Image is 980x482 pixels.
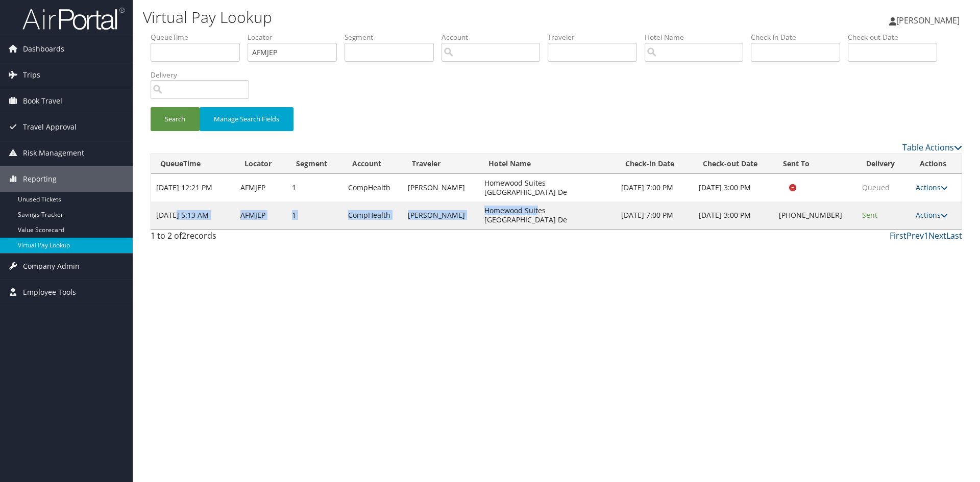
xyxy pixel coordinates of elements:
[890,230,906,241] a: First
[23,36,64,62] span: Dashboards
[774,154,857,174] th: Sent To: activate to sort column ascending
[23,88,62,114] span: Book Travel
[235,201,287,229] td: AFMJEP
[862,183,890,192] span: Queued
[548,32,645,42] label: Traveler
[403,201,479,229] td: [PERSON_NAME]
[751,32,848,42] label: Check-in Date
[151,201,235,229] td: [DATE] 5:13 AM
[694,154,774,174] th: Check-out Date: activate to sort column ascending
[151,154,235,174] th: QueueTime: activate to sort column ascending
[479,174,616,201] td: Homewood Suites [GEOGRAPHIC_DATA] De
[645,32,751,42] label: Hotel Name
[287,154,343,174] th: Segment: activate to sort column ascending
[616,201,694,229] td: [DATE] 7:00 PM
[182,230,186,241] span: 2
[23,140,84,166] span: Risk Management
[235,174,287,201] td: AFMJEP
[694,201,774,229] td: [DATE] 3:00 PM
[151,107,200,131] button: Search
[22,7,125,31] img: airportal-logo.png
[774,201,857,229] td: [PHONE_NUMBER]
[248,32,345,42] label: Locator
[889,5,970,36] a: [PERSON_NAME]
[200,107,293,131] button: Manage Search Fields
[23,166,57,192] span: Reporting
[151,32,248,42] label: QueueTime
[235,154,287,174] th: Locator: activate to sort column ascending
[23,253,80,279] span: Company Admin
[403,174,479,201] td: [PERSON_NAME]
[345,32,442,42] label: Segment
[343,154,403,174] th: Account: activate to sort column ascending
[896,15,960,26] span: [PERSON_NAME]
[287,174,343,201] td: 1
[442,32,548,42] label: Account
[946,230,962,241] a: Last
[616,154,694,174] th: Check-in Date: activate to sort column ascending
[343,201,403,229] td: CompHealth
[151,70,257,80] label: Delivery
[143,7,694,28] h1: Virtual Pay Lookup
[479,201,616,229] td: Homewood Suites [GEOGRAPHIC_DATA] De
[902,142,962,153] a: Table Actions
[694,174,774,201] td: [DATE] 3:00 PM
[287,201,343,229] td: 1
[916,183,948,192] a: Actions
[343,174,403,201] td: CompHealth
[911,154,962,174] th: Actions
[862,210,877,220] span: Sent
[916,210,948,220] a: Actions
[928,230,946,241] a: Next
[23,114,77,140] span: Travel Approval
[906,230,924,241] a: Prev
[151,230,342,247] div: 1 to 2 of records
[616,174,694,201] td: [DATE] 7:00 PM
[479,154,616,174] th: Hotel Name: activate to sort column ascending
[857,154,911,174] th: Delivery: activate to sort column ascending
[924,230,928,241] a: 1
[848,32,945,42] label: Check-out Date
[23,280,76,305] span: Employee Tools
[23,62,40,88] span: Trips
[403,154,479,174] th: Traveler: activate to sort column ascending
[151,174,235,201] td: [DATE] 12:21 PM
